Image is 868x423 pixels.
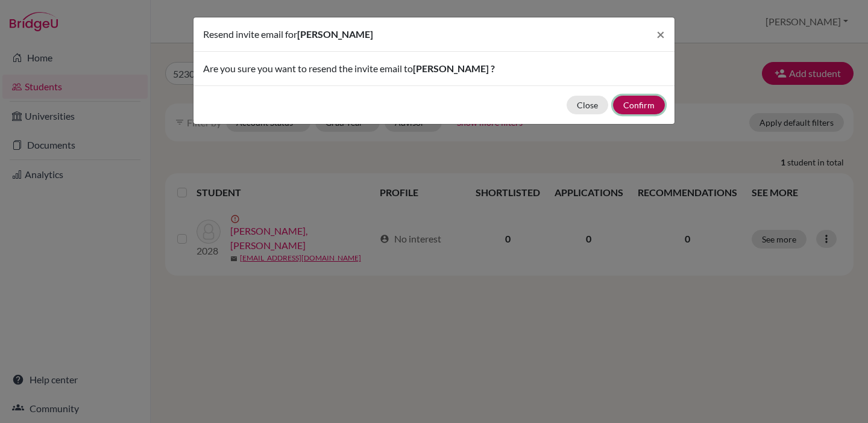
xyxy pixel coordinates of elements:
button: Confirm [613,96,665,114]
span: × [656,25,665,43]
p: Are you sure you want to resend the invite email to [203,61,665,76]
span: [PERSON_NAME] ? [413,63,495,74]
span: Resend invite email for [203,28,297,40]
button: Close [647,17,675,51]
span: [PERSON_NAME] [297,28,373,40]
button: Close [567,96,608,114]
